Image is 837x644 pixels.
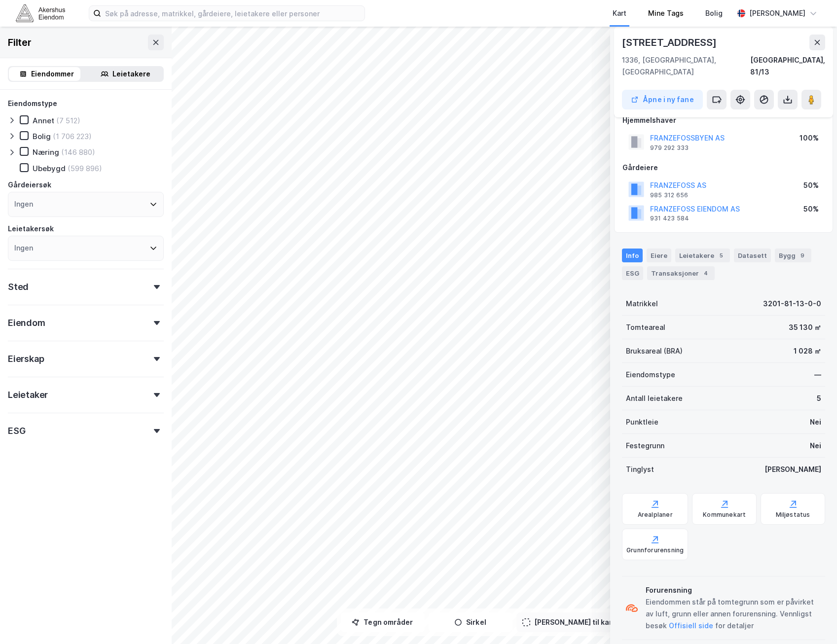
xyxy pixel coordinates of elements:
[8,425,25,437] div: ESG
[646,584,821,596] div: Forurensning
[16,4,65,22] img: akershus-eiendom-logo.9091f326c980b4bce74ccdd9f866810c.svg
[8,35,32,50] div: Filter
[8,98,57,109] div: Eiendomstype
[429,612,512,632] button: Sirkel
[775,249,811,262] div: Bygg
[8,223,54,235] div: Leietakersøk
[798,250,807,260] div: 9
[647,266,715,280] div: Transaksjoner
[803,203,819,215] div: 50%
[53,132,92,141] div: (1 706 223)
[61,147,95,157] div: (146 880)
[701,268,711,278] div: 4
[763,298,821,310] div: 3201-81-13-0-0
[622,90,703,109] button: Åpne i ny fane
[734,249,771,262] div: Datasett
[341,612,425,632] button: Tegn områder
[810,440,821,452] div: Nei
[794,345,821,357] div: 1 028 ㎡
[14,198,33,210] div: Ingen
[650,144,689,152] div: 979 292 333
[626,345,683,357] div: Bruksareal (BRA)
[534,616,639,628] div: [PERSON_NAME] til kartutsnitt
[810,416,821,428] div: Nei
[675,249,730,262] div: Leietakere
[646,596,821,632] div: Eiendommen står på tomtegrunn som er påvirket av luft, grunn eller annen forurensning. Vennligst ...
[8,281,29,293] div: Sted
[8,389,48,401] div: Leietaker
[8,353,44,365] div: Eierskap
[800,132,819,144] div: 100%
[14,242,33,254] div: Ingen
[33,116,54,125] div: Annet
[803,179,819,191] div: 50%
[749,7,805,19] div: [PERSON_NAME]
[650,191,688,199] div: 985 312 656
[650,215,689,222] div: 931 423 584
[8,317,45,329] div: Eiendom
[622,54,750,78] div: 1336, [GEOGRAPHIC_DATA], [GEOGRAPHIC_DATA]
[626,322,665,333] div: Tomteareal
[101,6,364,21] input: Søk på adresse, matrikkel, gårdeiere, leietakere eller personer
[626,546,684,554] div: Grunnforurensning
[112,68,150,80] div: Leietakere
[788,597,837,644] iframe: Chat Widget
[626,393,683,404] div: Antall leietakere
[31,68,74,80] div: Eiendommer
[68,164,102,173] div: (599 896)
[8,179,51,191] div: Gårdeiersøk
[648,7,684,19] div: Mine Tags
[626,416,658,428] div: Punktleie
[750,54,825,78] div: [GEOGRAPHIC_DATA], 81/13
[638,511,673,519] div: Arealplaner
[622,114,825,126] div: Hjemmelshaver
[789,322,821,333] div: 35 130 ㎡
[626,440,664,452] div: Festegrunn
[626,369,675,381] div: Eiendomstype
[622,35,719,50] div: [STREET_ADDRESS]
[647,249,671,262] div: Eiere
[33,147,59,157] div: Næring
[622,162,825,174] div: Gårdeiere
[56,116,80,125] div: (7 512)
[33,164,66,173] div: Ubebygd
[788,597,837,644] div: Kontrollprogram for chat
[817,393,821,404] div: 5
[622,249,643,262] div: Info
[33,132,51,141] div: Bolig
[626,298,658,310] div: Matrikkel
[776,511,810,519] div: Miljøstatus
[613,7,626,19] div: Kart
[703,511,746,519] div: Kommunekart
[764,464,821,475] div: [PERSON_NAME]
[814,369,821,381] div: —
[622,266,643,280] div: ESG
[716,250,726,260] div: 5
[626,464,654,475] div: Tinglyst
[705,7,723,19] div: Bolig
